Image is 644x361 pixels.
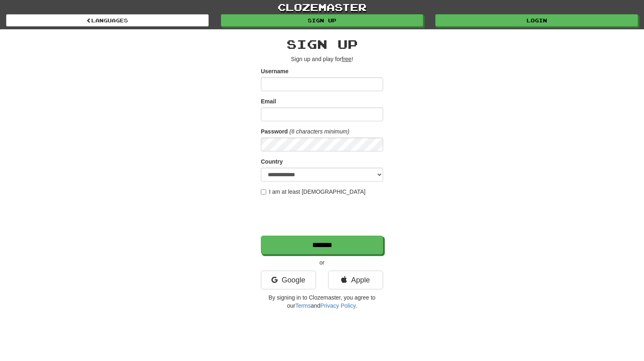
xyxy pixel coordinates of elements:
[320,302,355,309] a: Privacy Policy
[261,188,366,196] label: I am at least [DEMOGRAPHIC_DATA]
[261,37,383,51] h2: Sign up
[261,293,383,310] p: By signing in to Clozemaster, you agree to our and .
[289,128,349,135] em: (6 characters minimum)
[261,158,283,166] label: Country
[295,302,311,309] a: Terms
[328,271,383,289] a: Apple
[261,189,266,195] input: I am at least [DEMOGRAPHIC_DATA]
[6,14,209,26] a: Languages
[261,55,383,63] p: Sign up and play for !
[261,258,383,267] p: or
[342,56,351,62] u: free
[261,271,316,289] a: Google
[261,67,289,75] label: Username
[261,97,276,105] label: Email
[435,14,638,26] a: Login
[221,14,423,26] a: Sign up
[261,127,288,136] label: Password
[261,200,385,232] iframe: reCAPTCHA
